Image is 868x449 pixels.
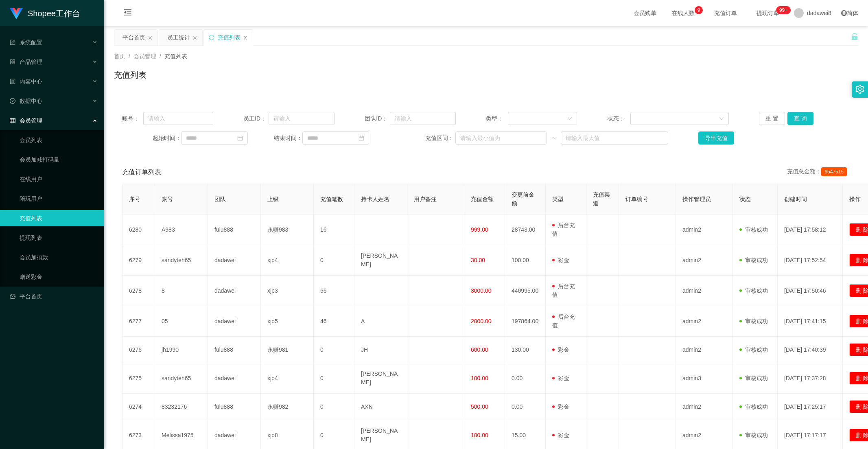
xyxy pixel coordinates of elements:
td: admin2 [676,337,733,363]
td: sandyteh65 [155,245,208,276]
span: 系统配置 [10,39,42,46]
button: 重 置 [759,112,785,125]
span: ~ [547,134,561,142]
a: 充值列表 [20,210,98,226]
span: 上级 [267,196,279,202]
span: 提现订单 [752,10,783,16]
h1: Shopee工作台 [28,0,80,26]
input: 请输入最小值为 [455,131,547,145]
td: admin2 [676,276,733,306]
td: 66 [314,276,354,306]
td: jh1990 [155,337,208,363]
td: [DATE] 17:58:12 [778,215,843,245]
span: 充值订单 [710,10,741,16]
span: 彩金 [552,403,569,410]
td: [PERSON_NAME] [354,363,407,394]
td: [DATE] 17:37:28 [778,363,843,394]
td: [DATE] 17:41:15 [778,306,843,337]
td: 0.00 [505,394,546,420]
td: 6280 [122,215,155,245]
td: fulu888 [208,215,261,245]
td: dadawei [208,363,261,394]
span: 后台充值 [552,222,575,237]
h1: 充值列表 [114,69,146,81]
span: 后台充值 [552,283,575,298]
td: [DATE] 17:40:39 [778,337,843,363]
span: 审核成功 [739,257,768,263]
td: A [354,306,407,337]
a: 提现列表 [20,230,98,246]
span: 起始时间： [153,134,181,142]
span: 状态 [739,196,751,202]
i: 图标: close [148,35,153,40]
span: 审核成功 [739,346,768,353]
span: 审核成功 [739,318,768,324]
td: 197864.00 [505,306,546,337]
span: 审核成功 [739,403,768,410]
td: dadawei [208,245,261,276]
span: 账号： [122,114,143,123]
td: 0.00 [505,363,546,394]
span: 团队ID： [365,114,390,123]
td: JH [354,337,407,363]
span: 3000.00 [471,287,492,294]
td: 6277 [122,306,155,337]
td: sandyteh65 [155,363,208,394]
td: 130.00 [505,337,546,363]
button: 导出充值 [698,131,734,145]
span: 充值笔数 [320,196,343,202]
td: 6279 [122,245,155,276]
i: 图标: profile [10,79,15,84]
span: 后台充值 [552,313,575,329]
td: admin2 [676,394,733,420]
span: 审核成功 [739,226,768,233]
span: 类型： [486,114,507,123]
i: 图标: menu-fold [114,0,142,26]
span: 2000.00 [471,318,492,324]
span: 操作 [849,196,861,202]
span: / [129,53,130,59]
td: 6276 [122,337,155,363]
i: 图标: unlock [851,33,858,40]
td: 46 [314,306,354,337]
i: 图标: down [719,116,724,122]
span: 充值列表 [164,53,187,59]
i: 图标: calendar [237,135,243,141]
span: 账号 [162,196,173,202]
span: 序号 [129,196,140,202]
i: 图标: appstore-o [10,59,15,65]
span: 团队 [214,196,226,202]
img: logo.9652507e.png [10,8,23,20]
td: [DATE] 17:25:17 [778,394,843,420]
span: 内容中心 [10,78,42,85]
td: 6278 [122,276,155,306]
td: xjp4 [261,363,314,394]
span: 订单编号 [625,196,648,202]
span: 状态： [608,114,631,123]
input: 请输入最大值 [561,131,668,145]
p: 9 [697,6,700,14]
span: 审核成功 [739,432,768,438]
a: 会员列表 [20,132,98,148]
td: xjp3 [261,276,314,306]
div: 充值总金额： [787,167,850,177]
td: 440995.00 [505,276,546,306]
a: 会员加扣款 [20,249,98,265]
td: fulu888 [208,337,261,363]
td: dadawei [208,306,261,337]
td: [DATE] 17:50:46 [778,276,843,306]
span: 创建时间 [784,196,807,202]
td: 0 [314,337,354,363]
span: 会员管理 [10,117,42,124]
span: 600.00 [471,346,488,353]
a: 赠送彩金 [20,269,98,285]
td: admin2 [676,245,733,276]
span: 在线人数 [668,10,699,16]
td: 6274 [122,394,155,420]
input: 请输入 [390,112,456,125]
span: 彩金 [552,375,569,381]
td: 6275 [122,363,155,394]
td: 0 [314,245,354,276]
td: 0 [314,394,354,420]
i: 图标: table [10,118,15,123]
